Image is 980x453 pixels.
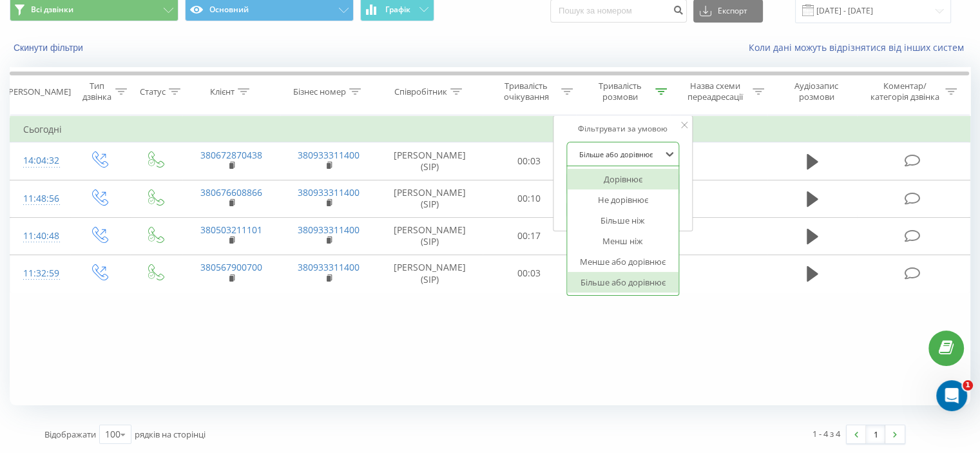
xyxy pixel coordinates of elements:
[567,169,679,189] div: Дорівнює
[567,189,679,210] div: Не дорівнює
[23,148,57,173] div: 14:04:32
[298,261,360,273] a: 380933311400
[298,149,360,161] a: 380933311400
[567,272,679,293] div: Більше або дорівнює
[23,186,57,211] div: 11:48:56
[200,186,262,198] a: 380676608866
[200,224,262,236] a: 380503211101
[210,86,235,97] div: Клієнт
[749,41,970,53] a: Коли дані можуть відрізнятися вiд інших систем
[298,224,360,236] a: 380933311400
[682,81,749,102] div: Назва схеми переадресації
[566,122,680,135] div: Фільтрувати за умовою
[293,86,346,97] div: Бізнес номер
[23,261,57,286] div: 11:32:59
[963,380,973,390] span: 1
[378,255,483,292] td: [PERSON_NAME] (SIP)
[567,231,679,251] div: Менш ніж
[867,81,942,102] div: Коментар/категорія дзвінка
[135,429,206,440] span: рядків на сторінці
[378,217,483,255] td: [PERSON_NAME] (SIP)
[44,429,96,440] span: Відображати
[483,180,576,217] td: 00:10
[298,186,360,198] a: 380933311400
[378,142,483,180] td: [PERSON_NAME] (SIP)
[567,251,679,272] div: Менше або дорівнює
[483,255,576,292] td: 00:03
[6,86,71,97] div: [PERSON_NAME]
[936,380,967,411] iframe: Intercom live chat
[567,210,679,231] div: Більше ніж
[494,81,559,102] div: Тривалість очікування
[105,428,120,441] div: 100
[31,5,73,15] span: Всі дзвінки
[483,142,576,180] td: 00:03
[200,149,262,161] a: 380672870438
[10,42,90,53] button: Скинути фільтри
[866,425,885,443] a: 1
[394,86,447,97] div: Співробітник
[10,117,970,142] td: Сьогодні
[378,180,483,217] td: [PERSON_NAME] (SIP)
[200,261,262,273] a: 380567900700
[140,86,166,97] div: Статус
[812,427,840,440] div: 1 - 4 з 4
[779,81,854,102] div: Аудіозапис розмови
[81,81,111,102] div: Тип дзвінка
[385,5,410,14] span: Графік
[23,224,57,249] div: 11:40:48
[483,217,576,255] td: 00:17
[588,81,652,102] div: Тривалість розмови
